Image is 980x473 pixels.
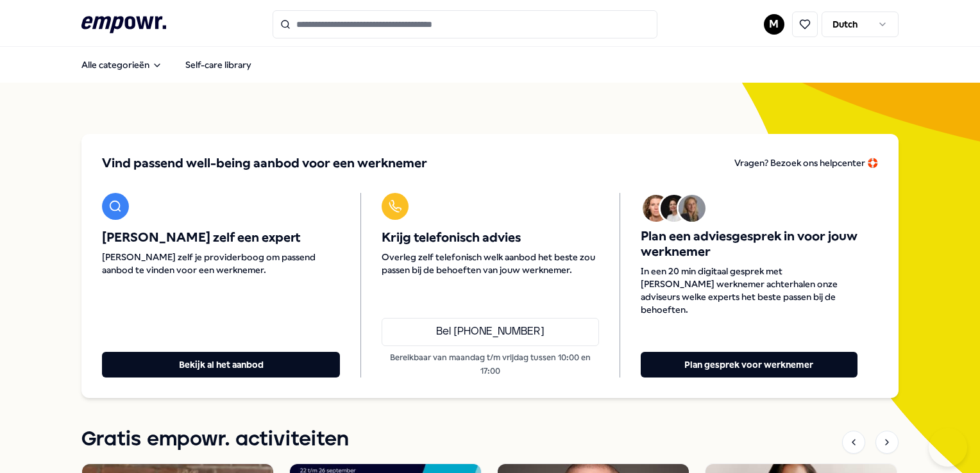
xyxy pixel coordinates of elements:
[661,195,688,222] img: Avatar
[382,251,598,276] span: Overleg zelf telefonisch welk aanbod het beste zou passen bij de behoeften van jouw werknemer.
[382,351,598,378] p: Bereikbaar van maandag t/m vrijdag tussen 10:00 en 17:00
[641,352,857,378] button: Plan gesprek voor werknemer
[81,424,349,456] h1: Gratis empowr. activiteiten
[273,10,657,38] input: Search for products, categories or subcategories
[71,52,173,78] button: Alle categorieën
[764,14,784,35] button: M
[382,230,598,245] span: Krijg telefonisch advies
[102,230,340,245] span: [PERSON_NAME] zelf een expert
[102,154,427,172] span: Vind passend well-being aanbod voor een werknemer
[734,154,878,172] a: Vragen? Bezoek ons helpcenter 🛟
[71,52,262,78] nav: Main
[382,318,598,346] a: Bel [PHONE_NUMBER]
[679,195,705,222] img: Avatar
[641,265,857,316] span: In een 20 min digitaal gesprek met [PERSON_NAME] werknemer achterhalen onze adviseurs welke exper...
[102,352,340,378] button: Bekijk al het aanbod
[175,52,262,78] a: Self-care library
[929,428,967,467] iframe: Help Scout Beacon - Open
[643,195,670,222] img: Avatar
[734,158,878,168] span: Vragen? Bezoek ons helpcenter 🛟
[102,251,340,276] span: [PERSON_NAME] zelf je providerboog om passend aanbod te vinden voor een werknemer.
[641,229,857,260] span: Plan een adviesgesprek in voor jouw werknemer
